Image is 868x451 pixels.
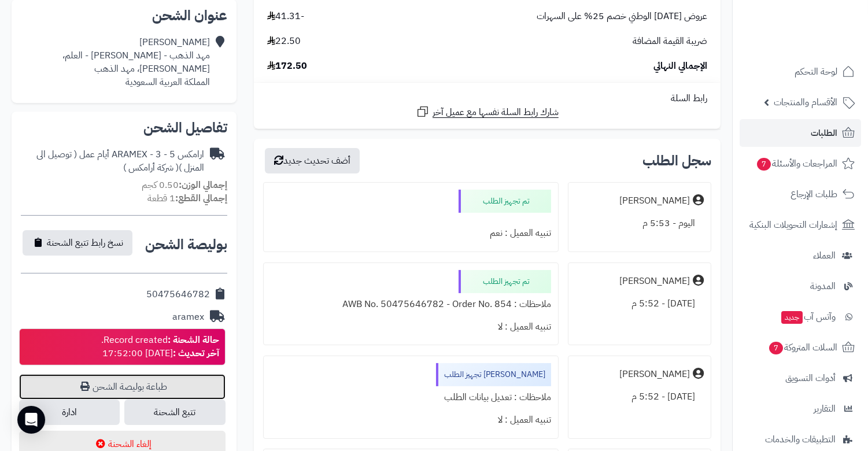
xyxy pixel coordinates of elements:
span: التقارير [814,401,836,417]
div: [PERSON_NAME] [619,368,690,381]
img: logo-2.png [789,31,857,56]
a: الطلبات [740,119,861,147]
a: تتبع الشحنة [124,400,225,425]
span: 172.50 [267,60,307,73]
div: رابط السلة [258,92,716,105]
div: [PERSON_NAME] [619,275,690,288]
button: نسخ رابط تتبع الشحنة [23,230,132,256]
span: ( شركة أرامكس ) [123,161,179,175]
div: تنبيه العميل : لا [271,316,552,338]
div: ملاحظات : تعديل بيانات الطلب [271,386,552,409]
a: وآتس آبجديد [740,303,861,331]
span: ضريبة القيمة المضافة [633,35,707,48]
h2: عنوان الشحن [21,9,227,23]
span: السلات المتروكة [768,339,837,356]
a: السلات المتروكة7 [740,334,861,361]
div: Record created. [DATE] 17:52:00 [101,334,219,360]
div: ارامكس ARAMEX - 3 - 5 أيام عمل ( توصيل الى المنزل ) [21,148,204,175]
span: شارك رابط السلة نفسها مع عميل آخر [433,106,559,119]
span: المراجعات والأسئلة [756,156,837,172]
div: تنبيه العميل : نعم [271,222,552,245]
span: الإجمالي النهائي [653,60,707,73]
span: أدوات التسويق [785,370,836,386]
div: [PERSON_NAME] مهد الذهب - [PERSON_NAME] - العلم، [PERSON_NAME]، مهد الذهب المملكة العربية السعودية [62,36,210,88]
a: المدونة [740,272,861,300]
div: Open Intercom Messenger [17,406,45,434]
span: طلبات الإرجاع [791,186,837,202]
a: المراجعات والأسئلة7 [740,150,861,178]
small: 1 قطعة [147,191,227,205]
a: أدوات التسويق [740,364,861,392]
span: عروض [DATE] الوطني خصم 25% على السهرات [537,10,707,23]
div: [DATE] - 5:52 م [575,386,704,408]
div: تم تجهيز الطلب [459,190,551,213]
a: طباعة بوليصة الشحن [19,374,226,400]
span: جديد [781,311,803,324]
span: 7 [769,342,783,354]
span: -41.31 [267,10,304,23]
a: التقارير [740,395,861,423]
a: لوحة التحكم [740,58,861,86]
a: ادارة [19,400,120,425]
div: [DATE] - 5:52 م [575,293,704,315]
div: aramex [172,310,204,324]
span: وآتس آب [780,309,836,325]
strong: إجمالي الوزن: [179,178,227,192]
span: 7 [757,158,771,171]
span: إشعارات التحويلات البنكية [749,217,837,233]
div: 50475646782 [146,288,210,301]
strong: آخر تحديث : [173,346,219,360]
strong: إجمالي القطع: [175,191,227,205]
h2: بوليصة الشحن [145,238,227,252]
small: 0.50 كجم [142,178,227,192]
a: العملاء [740,242,861,269]
span: الطلبات [811,125,837,141]
span: المدونة [810,278,836,294]
h2: تفاصيل الشحن [21,121,227,135]
div: تنبيه العميل : لا [271,409,552,431]
div: [PERSON_NAME] [619,194,690,208]
div: [PERSON_NAME] تجهيز الطلب [436,363,551,386]
a: إشعارات التحويلات البنكية [740,211,861,239]
a: شارك رابط السلة نفسها مع عميل آخر [416,105,559,119]
div: تم تجهيز الطلب [459,270,551,293]
div: ملاحظات : AWB No. 50475646782 - Order No. 854 [271,293,552,316]
span: 22.50 [267,35,301,48]
button: أضف تحديث جديد [265,148,360,173]
span: لوحة التحكم [795,64,837,80]
a: طلبات الإرجاع [740,180,861,208]
div: اليوم - 5:53 م [575,212,704,235]
span: الأقسام والمنتجات [774,94,837,110]
strong: حالة الشحنة : [168,333,219,347]
span: نسخ رابط تتبع الشحنة [47,236,123,250]
h3: سجل الطلب [642,154,711,168]
span: التطبيقات والخدمات [765,431,836,448]
span: العملاء [813,247,836,264]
